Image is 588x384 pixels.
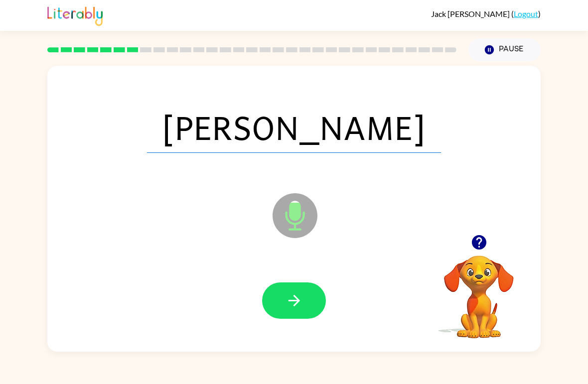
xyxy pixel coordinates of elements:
span: [PERSON_NAME] [147,101,441,153]
a: Logout [514,9,538,18]
video: Your browser must support playing .mp4 files to use Literably. Please try using another browser. [429,240,529,340]
span: Jack [PERSON_NAME] [431,9,511,18]
button: Pause [468,38,541,61]
img: Literably [47,4,103,26]
div: ( ) [431,9,541,18]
